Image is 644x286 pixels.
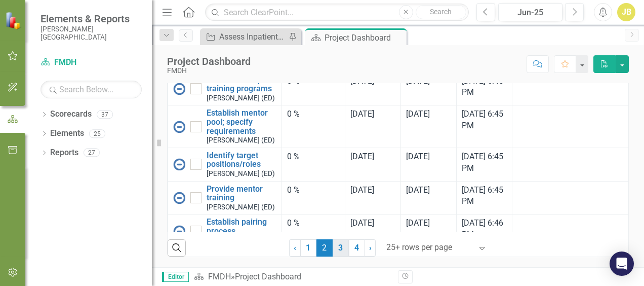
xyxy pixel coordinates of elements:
[203,30,286,43] a: Assess Inpatient Volumes and Identify Outpatient Offsets
[173,192,185,204] img: No Information
[406,76,430,86] span: [DATE]
[50,109,92,120] a: Scorecards
[406,152,430,161] span: [DATE]
[167,67,251,75] div: FMDH
[5,12,23,29] img: ClearPoint Strategy
[369,243,372,253] span: ›
[207,218,276,235] a: Establish pairing process
[282,105,345,148] td: Double-Click to Edit
[316,239,333,257] span: 2
[219,30,286,43] div: Assess Inpatient Volumes and Identify Outpatient Offsets
[168,105,282,148] td: Double-Click to Edit Right Click for Context Menu
[401,72,457,105] td: Double-Click to Edit
[168,214,282,248] td: Double-Click to Edit Right Click for Context Menu
[97,110,113,119] div: 37
[406,109,430,119] span: [DATE]
[235,272,301,281] div: Project Dashboard
[194,271,390,283] div: »
[207,151,276,169] a: Identify target positions/roles
[462,76,507,99] div: [DATE] 6:45 PM
[167,56,251,67] div: Project Dashboard
[406,185,430,195] span: [DATE]
[345,214,401,248] td: Double-Click to Edit
[207,76,276,93] a: Vet mentorship training programs
[333,239,349,257] a: 3
[430,8,452,16] span: Search
[345,181,401,214] td: Double-Click to Edit
[173,158,185,170] img: No Information
[345,148,401,181] td: Double-Click to Edit
[287,109,340,120] div: 0 %
[325,31,404,44] div: Project Dashboard
[41,13,142,25] span: Elements & Reports
[207,203,275,211] small: [PERSON_NAME] (ED)
[294,243,296,253] span: ‹
[349,239,365,257] a: 4
[41,25,142,42] small: [PERSON_NAME][GEOGRAPHIC_DATA]
[287,151,340,163] div: 0 %
[50,147,78,159] a: Reports
[173,83,185,95] img: No Information
[502,7,559,19] div: Jun-25
[89,129,105,138] div: 25
[350,218,374,228] span: [DATE]
[207,136,275,144] small: [PERSON_NAME] (ED)
[207,109,276,135] a: Establish mentor pool; specify requirements
[282,72,345,105] td: Double-Click to Edit
[462,185,507,208] div: [DATE] 6:45 PM
[162,272,189,282] span: Editor
[207,94,275,102] small: [PERSON_NAME] (ED)
[41,57,142,68] a: FMDH
[350,109,374,119] span: [DATE]
[207,185,276,202] a: Provide mentor training
[205,4,469,21] input: Search ClearPoint...
[498,3,562,21] button: Jun-25
[168,148,282,181] td: Double-Click to Edit Right Click for Context Menu
[350,76,374,86] span: [DATE]
[84,149,100,157] div: 27
[345,72,401,105] td: Double-Click to Edit
[208,272,231,281] a: FMDH
[350,185,374,195] span: [DATE]
[168,72,282,105] td: Double-Click to Edit Right Click for Context Menu
[173,121,185,133] img: No Information
[401,148,457,181] td: Double-Click to Edit
[207,170,275,177] small: [PERSON_NAME] (ED)
[401,181,457,214] td: Double-Click to Edit
[287,185,340,196] div: 0 %
[168,181,282,214] td: Double-Click to Edit Right Click for Context Menu
[462,151,507,174] div: [DATE] 6:45 PM
[282,148,345,181] td: Double-Click to Edit
[350,152,374,161] span: [DATE]
[50,128,84,139] a: Elements
[173,225,185,237] img: No Information
[401,214,457,248] td: Double-Click to Edit
[462,218,507,241] div: [DATE] 6:46 PM
[287,218,340,229] div: 0 %
[406,218,430,228] span: [DATE]
[617,3,635,21] button: JB
[282,214,345,248] td: Double-Click to Edit
[41,81,142,98] input: Search Below...
[416,5,466,19] button: Search
[345,105,401,148] td: Double-Click to Edit
[401,105,457,148] td: Double-Click to Edit
[300,239,316,257] a: 1
[462,109,507,132] div: [DATE] 6:45 PM
[610,252,634,276] div: Open Intercom Messenger
[282,181,345,214] td: Double-Click to Edit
